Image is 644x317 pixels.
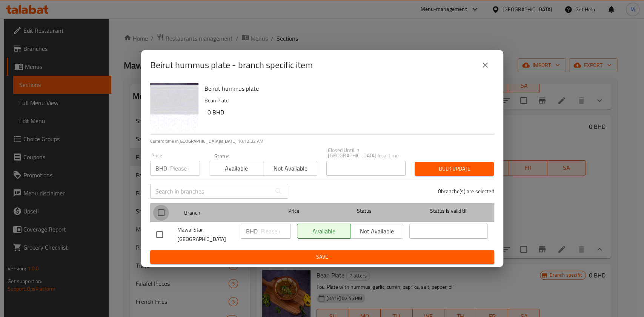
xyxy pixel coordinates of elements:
[177,225,235,244] span: Mawal Star, [GEOGRAPHIC_DATA]
[150,138,494,145] p: Current time in [GEOGRAPHIC_DATA] is [DATE] 10:12:32 AM
[150,184,271,199] input: Search in branches
[150,59,313,71] h2: Beirut hummus plate - branch specific item
[266,163,314,174] span: Not available
[263,161,317,176] button: Not available
[421,164,488,174] span: Bulk update
[409,206,488,216] span: Status is valid till
[150,83,198,131] img: Beirut hummus plate
[155,164,167,173] p: BHD
[325,206,403,216] span: Status
[204,83,488,94] h6: Beirut hummus plate
[438,187,494,195] p: 0 branche(s) are selected
[415,162,494,176] button: Bulk update
[170,161,200,176] input: Please enter price
[269,206,319,216] span: Price
[246,227,258,236] p: BHD
[184,208,263,218] span: Branch
[212,163,260,174] span: Available
[156,252,488,262] span: Save
[207,107,488,117] h6: 0 BHD
[150,250,494,264] button: Save
[261,224,291,239] input: Please enter price
[209,161,263,176] button: Available
[204,96,488,105] p: Bean Plate
[476,56,494,74] button: close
